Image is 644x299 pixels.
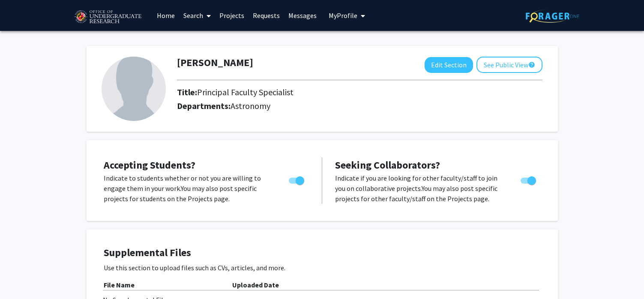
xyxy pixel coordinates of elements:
[104,263,541,273] p: Use this section to upload files such as CVs, articles, and more.
[528,60,535,70] mat-icon: help
[517,173,541,186] div: Toggle
[104,158,195,172] span: Accepting Students?
[171,101,549,111] h2: Departments:
[425,57,473,73] button: Edit Section
[104,173,273,204] p: Indicate to students whether or not you are willing to engage them in your work. You may also pos...
[177,57,253,69] h1: [PERSON_NAME]
[232,281,279,289] b: Uploaded Date
[102,57,166,121] img: Profile Picture
[335,158,440,172] span: Seeking Collaborators?
[249,0,284,30] a: Requests
[6,260,36,293] iframe: Chat
[285,173,309,186] div: Toggle
[215,0,249,30] a: Projects
[526,9,579,23] img: ForagerOne Logo
[177,87,294,97] h2: Title:
[231,100,270,111] span: Astronomy
[179,0,215,30] a: Search
[104,281,135,289] b: File Name
[329,11,357,20] span: My Profile
[476,57,542,73] button: See Public View
[197,87,294,97] span: Principal Faculty Specialist
[153,0,179,30] a: Home
[104,247,541,259] h4: Supplemental Files
[72,6,144,28] img: University of Maryland Logo
[284,0,321,30] a: Messages
[335,173,504,204] p: Indicate if you are looking for other faculty/staff to join you on collaborative projects. You ma...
